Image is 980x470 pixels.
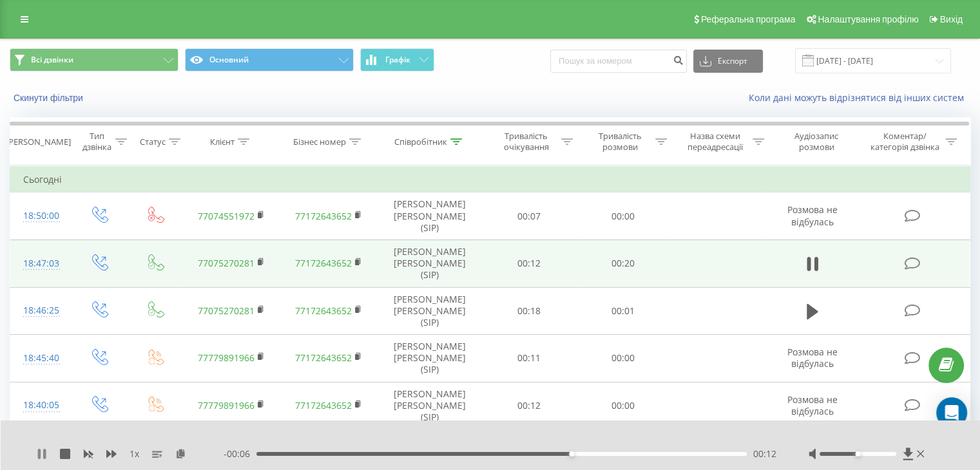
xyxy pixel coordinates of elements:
div: Accessibility label [855,451,860,456]
td: [PERSON_NAME] [PERSON_NAME] (SIP) [378,240,483,287]
div: Співробітник [394,136,447,147]
td: 00:20 [576,240,669,287]
td: 00:12 [483,382,576,429]
span: Налаштування профілю [818,14,918,24]
div: Назва схеми переадресації [682,131,749,153]
span: 1 x [130,447,139,460]
td: Сьогодні [10,167,970,193]
a: 77172643652 [295,352,352,364]
div: Accessibility label [569,451,574,456]
a: 77074551972 [198,210,255,222]
a: 77172643652 [295,210,352,222]
td: 00:01 [576,287,669,335]
td: 00:11 [483,335,576,382]
span: Розмова не відбулась [787,203,838,227]
span: 00:12 [753,447,776,460]
td: [PERSON_NAME] [PERSON_NAME] (SIP) [378,193,483,240]
span: Графік [385,55,410,64]
td: [PERSON_NAME] [PERSON_NAME] (SIP) [378,335,483,382]
div: Аудіозапис розмови [779,131,854,153]
div: 18:46:25 [23,298,57,323]
span: Реферальна програма [701,14,796,24]
div: Бізнес номер [293,136,346,147]
div: Коментар/категорія дзвінка [867,131,942,153]
button: Експорт [693,50,763,73]
button: Всі дзвінки [10,48,178,71]
div: Клієнт [210,136,235,147]
span: Вихід [940,14,963,24]
td: 00:00 [576,193,669,240]
button: Основний [185,48,354,71]
div: Статус [140,136,166,147]
button: Скинути фільтри [10,92,90,104]
span: - 00:06 [224,447,256,460]
td: 00:07 [483,193,576,240]
div: 18:50:00 [23,203,57,229]
a: 77779891966 [198,352,255,364]
span: Розмова не відбулась [787,346,838,370]
td: 00:18 [483,287,576,335]
div: Тривалість очікування [494,131,559,153]
a: 77172643652 [295,257,352,269]
input: Пошук за номером [550,50,687,73]
div: [PERSON_NAME] [6,136,71,147]
a: 77172643652 [295,305,352,317]
button: Графік [360,48,434,71]
span: Всі дзвінки [31,55,73,65]
a: 77172643652 [295,399,352,411]
td: [PERSON_NAME] [PERSON_NAME] (SIP) [378,287,483,335]
div: Тип дзвінка [81,131,111,153]
div: Open Intercom Messenger [936,397,967,428]
a: 77075270281 [198,305,255,317]
td: 00:00 [576,335,669,382]
div: 18:47:03 [23,251,57,276]
span: Розмова не відбулась [787,393,838,417]
a: 77075270281 [198,257,255,269]
div: 18:45:40 [23,346,57,371]
a: Коли дані можуть відрізнятися вiд інших систем [749,91,970,104]
td: 00:00 [576,382,669,429]
div: Тривалість розмови [588,131,652,153]
td: [PERSON_NAME] [PERSON_NAME] (SIP) [378,382,483,429]
a: 77779891966 [198,399,255,411]
td: 00:12 [483,240,576,287]
div: 18:40:05 [23,393,57,418]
